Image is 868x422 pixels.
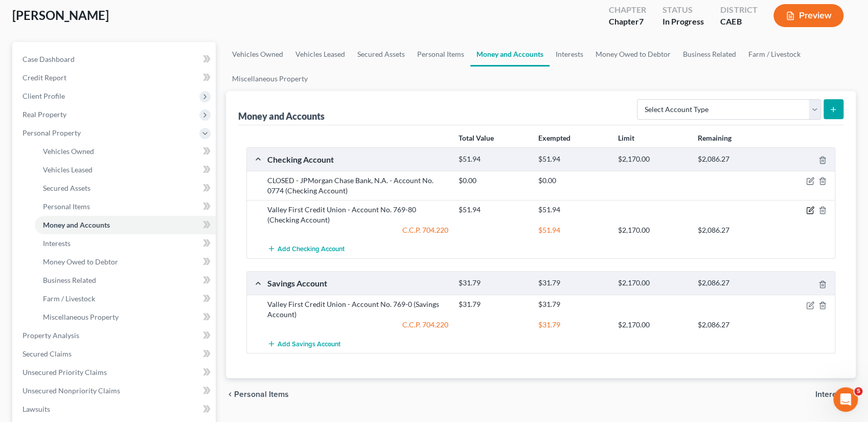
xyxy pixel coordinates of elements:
[14,50,216,69] a: Case Dashboard
[35,142,216,161] a: Vehicles Owned
[262,175,453,196] div: CLOSED - JPMorgan Chase Bank, N.A. - Account No. 0774 (Checking Account)
[262,154,453,165] div: Checking Account
[226,42,289,66] a: Vehicles Owned
[720,16,757,28] div: CAEB
[43,147,94,156] span: Vehicles Owned
[612,225,692,235] div: $2,170.00
[458,134,493,142] strong: Total Value
[612,320,692,330] div: $2,170.00
[35,234,216,253] a: Interests
[698,134,732,142] strong: Remaining
[351,42,411,66] a: Secured Assets
[267,239,345,258] button: Add Checking Account
[742,42,807,66] a: Farm / Livestock
[453,154,533,164] div: $51.94
[618,134,634,142] strong: Limit
[692,225,772,235] div: $2,086.27
[35,179,216,197] a: Secured Assets
[773,4,843,27] button: Preview
[612,154,692,164] div: $2,170.00
[278,245,345,253] span: Add Checking Account
[22,55,75,63] span: Case Dashboard
[538,134,570,142] strong: Exempted
[815,390,848,398] span: Interests
[14,345,216,363] a: Secured Claims
[35,308,216,326] a: Miscellaneous Property
[411,42,470,66] a: Personal Items
[533,278,613,288] div: $31.79
[262,205,453,225] div: Valley First Credit Union - Account No. 769-80 (Checking Account)
[589,42,677,66] a: Money Owed to Debtor
[22,405,50,413] span: Lawsuits
[22,110,66,119] span: Real Property
[609,16,646,28] div: Chapter
[14,400,216,418] a: Lawsuits
[43,257,118,266] span: Money Owed to Debtor
[453,278,533,288] div: $31.79
[533,154,613,164] div: $51.94
[262,225,453,235] div: C.C.P. 704.220
[12,8,109,23] span: [PERSON_NAME]
[22,128,81,137] span: Personal Property
[639,16,644,26] span: 7
[22,92,65,100] span: Client Profile
[854,387,862,395] span: 5
[226,66,314,91] a: Miscellaneous Property
[43,276,96,284] span: Business Related
[267,334,340,353] button: Add Savings Account
[278,340,340,348] span: Add Savings Account
[663,16,704,28] div: In Progress
[609,4,646,16] div: Chapter
[533,205,613,215] div: $51.94
[35,216,216,234] a: Money and Accounts
[663,4,704,16] div: Status
[677,42,742,66] a: Business Related
[692,278,772,288] div: $2,086.27
[43,294,95,303] span: Farm / Livestock
[289,42,351,66] a: Vehicles Leased
[453,205,533,215] div: $51.94
[226,390,289,398] button: chevron_left Personal Items
[692,154,772,164] div: $2,086.27
[14,326,216,345] a: Property Analysis
[22,73,66,82] span: Credit Report
[14,382,216,400] a: Unsecured Nonpriority Claims
[14,363,216,382] a: Unsecured Priority Claims
[35,271,216,290] a: Business Related
[35,290,216,308] a: Farm / Livestock
[234,390,289,398] span: Personal Items
[35,161,216,179] a: Vehicles Leased
[533,320,613,330] div: $31.79
[470,42,550,66] a: Money and Accounts
[43,184,90,192] span: Secured Assets
[833,387,858,412] iframe: Intercom live chat
[550,42,589,66] a: Interests
[14,69,216,87] a: Credit Report
[22,349,72,358] span: Secured Claims
[43,202,90,211] span: Personal Items
[612,278,692,288] div: $2,170.00
[35,197,216,216] a: Personal Items
[262,299,453,320] div: Valley First Credit Union - Account No. 769-0 (Savings Account)
[692,320,772,330] div: $2,086.27
[35,253,216,271] a: Money Owed to Debtor
[720,4,757,16] div: District
[533,225,613,235] div: $51.94
[43,220,110,229] span: Money and Accounts
[238,110,325,122] div: Money and Accounts
[226,390,234,398] i: chevron_left
[43,313,119,321] span: Miscellaneous Property
[453,299,533,309] div: $31.79
[453,175,533,186] div: $0.00
[262,320,453,330] div: C.C.P. 704.220
[262,278,453,288] div: Savings Account
[22,331,79,340] span: Property Analysis
[43,165,93,174] span: Vehicles Leased
[22,386,120,395] span: Unsecured Nonpriority Claims
[22,368,107,376] span: Unsecured Priority Claims
[533,299,613,309] div: $31.79
[533,175,613,186] div: $0.00
[815,390,856,398] button: Interests chevron_right
[43,239,71,248] span: Interests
